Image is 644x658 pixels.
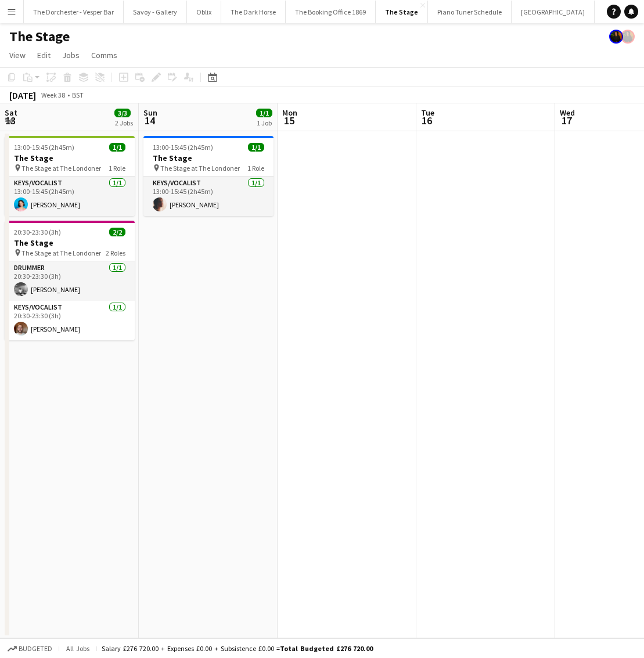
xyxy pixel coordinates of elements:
a: Comms [87,48,122,63]
span: Wed [560,107,575,118]
span: Tue [421,107,434,118]
span: Comms [91,50,117,60]
a: View [5,48,30,63]
span: 13 [3,114,17,127]
h3: The Stage [5,238,135,248]
app-card-role: Keys/Vocalist1/113:00-15:45 (2h45m)[PERSON_NAME] [5,177,135,216]
h3: The Stage [143,153,274,163]
span: 1/1 [109,143,125,152]
span: 15 [280,114,297,127]
span: 20:30-23:30 (3h) [14,228,61,236]
div: 2 Jobs [115,118,133,127]
span: 13:00-15:45 (2h45m) [153,143,213,152]
span: 1/1 [256,109,272,117]
a: Edit [33,48,55,63]
span: The Stage at The Londoner [21,164,101,172]
span: 17 [558,114,575,127]
button: The Stage [376,1,428,23]
span: 2 Roles [106,249,125,257]
span: 3/3 [114,109,131,117]
button: Budgeted [6,642,54,655]
button: Savoy - Gallery [124,1,187,23]
app-job-card: 13:00-15:45 (2h45m)1/1The Stage The Stage at The Londoner1 RoleKeys/Vocalist1/113:00-15:45 (2h45m... [143,136,274,216]
span: Budgeted [19,645,52,653]
app-job-card: 20:30-23:30 (3h)2/2The Stage The Stage at The Londoner2 RolesDrummer1/120:30-23:30 (3h)[PERSON_NA... [5,221,135,340]
div: [DATE] [9,89,36,101]
span: Total Budgeted £276 720.00 [280,644,373,653]
span: Sun [143,107,157,118]
button: [GEOGRAPHIC_DATA] [512,1,595,23]
span: 14 [142,114,157,127]
div: Salary £276 720.00 + Expenses £0.00 + Subsistence £0.00 = [102,644,373,653]
app-user-avatar: Celine Amara [621,30,635,44]
span: View [9,50,26,60]
h3: The Stage [5,153,135,163]
div: 1 Job [257,118,272,127]
app-card-role: Keys/Vocalist1/120:30-23:30 (3h)[PERSON_NAME] [5,301,135,340]
span: 1 Role [247,164,264,172]
span: 1/1 [248,143,264,152]
app-user-avatar: Celine Amara [609,30,623,44]
span: 1 Role [109,164,125,172]
span: Week 38 [38,91,67,99]
button: The Dorchester - Vesper Bar [24,1,124,23]
app-card-role: Keys/Vocalist1/113:00-15:45 (2h45m)[PERSON_NAME] [143,177,274,216]
a: Jobs [57,48,84,63]
span: The Stage at The Londoner [21,249,101,257]
button: Oblix [187,1,221,23]
button: The Dark Horse [221,1,286,23]
span: 13:00-15:45 (2h45m) [14,143,74,152]
app-card-role: Drummer1/120:30-23:30 (3h)[PERSON_NAME] [5,261,135,301]
span: 2/2 [109,228,125,236]
h1: The Stage [9,28,70,45]
span: Jobs [62,50,80,60]
button: The Booking Office 1869 [286,1,376,23]
span: 16 [419,114,434,127]
span: The Stage at The Londoner [160,164,240,172]
span: Mon [282,107,297,118]
span: Sat [5,107,17,118]
div: BST [72,91,84,99]
button: Piano Tuner Schedule [428,1,512,23]
span: Edit [37,50,51,60]
app-job-card: 13:00-15:45 (2h45m)1/1The Stage The Stage at The Londoner1 RoleKeys/Vocalist1/113:00-15:45 (2h45m... [5,136,135,216]
span: All jobs [64,644,92,653]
